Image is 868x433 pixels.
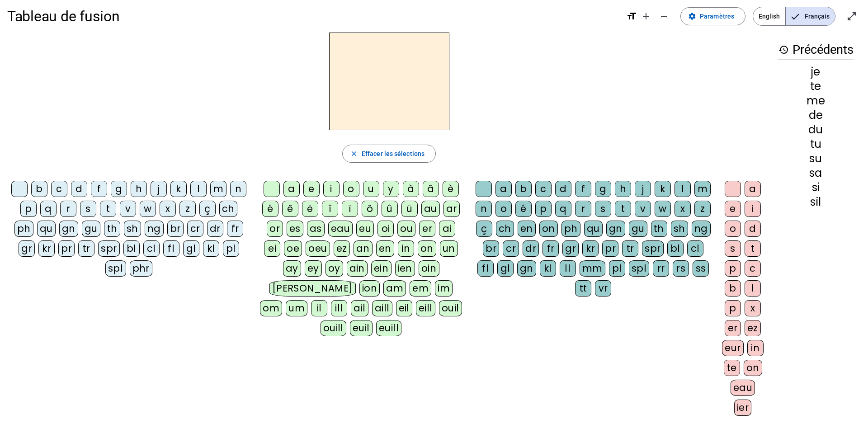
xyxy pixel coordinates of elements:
div: ê [282,201,298,217]
div: em [410,280,431,297]
div: sh [124,221,141,237]
div: gn [517,260,536,277]
div: w [655,201,671,217]
div: du [778,124,854,135]
div: sh [671,221,688,237]
div: t [745,240,761,257]
div: um [286,300,307,316]
div: gl [497,260,514,277]
div: o [495,201,512,217]
div: q [555,201,571,217]
div: f [575,181,591,197]
button: Diminuer la taille de la police [655,7,673,25]
div: s [595,201,611,217]
div: è [443,181,459,197]
div: k [655,181,671,197]
div: z [179,201,196,217]
div: pl [223,240,239,257]
div: es [287,221,303,237]
div: p [725,260,741,277]
div: tt [575,280,591,297]
div: dr [523,240,539,257]
div: spr [98,240,120,257]
div: kl [203,240,219,257]
span: Paramètres [700,11,734,22]
div: gn [59,221,78,237]
div: eu [356,221,374,237]
div: à [403,181,419,197]
div: rs [673,260,689,277]
div: ar [443,201,460,217]
div: dr [207,221,223,237]
div: n [476,201,492,217]
div: rr [653,260,669,277]
div: ph [14,221,33,237]
h3: Précédents [778,40,854,60]
div: gu [629,221,647,237]
div: o [343,181,359,197]
div: û [382,201,398,217]
div: ch [219,201,237,217]
div: in [398,240,414,257]
div: [PERSON_NAME] [269,280,356,297]
div: t [100,201,116,217]
div: ô [362,201,378,217]
div: qu [37,221,56,237]
div: kr [38,240,55,257]
div: im [435,280,453,297]
div: s [725,240,741,257]
div: fl [477,260,494,277]
div: gr [19,240,35,257]
div: x [745,300,761,316]
mat-icon: remove [659,11,670,22]
div: oy [325,260,343,277]
div: ng [145,221,164,237]
div: b [31,181,47,197]
div: eau [328,221,353,237]
div: on [744,360,762,376]
div: c [745,260,761,277]
div: er [725,320,741,336]
div: on [418,240,436,257]
div: er [419,221,435,237]
div: a [745,181,761,197]
div: a [495,181,512,197]
div: ail [351,300,368,316]
div: m [210,181,226,197]
div: tr [78,240,94,257]
div: ier [734,400,752,416]
h1: Tableau de fusion [7,2,619,31]
div: bl [667,240,684,257]
div: j [151,181,167,197]
div: c [535,181,552,197]
div: f [91,181,107,197]
div: y [383,181,399,197]
div: n [230,181,246,197]
div: m [694,181,711,197]
div: h [615,181,631,197]
div: ç [476,221,492,237]
div: o [725,221,741,237]
div: v [120,201,136,217]
button: Augmenter la taille de la police [637,7,655,25]
div: ien [395,260,415,277]
div: om [260,300,282,316]
div: th [651,221,667,237]
div: euill [376,320,401,336]
div: cr [503,240,519,257]
div: en [376,240,394,257]
div: kl [540,260,556,277]
span: Français [786,7,835,25]
div: euil [350,320,373,336]
mat-button-toggle-group: Language selection [753,7,835,26]
div: am [383,280,406,297]
div: bl [123,240,140,257]
div: oi [377,221,394,237]
div: gr [562,240,579,257]
div: oeu [306,240,330,257]
div: p [20,201,37,217]
div: or [267,221,283,237]
div: mm [580,260,605,277]
div: spr [642,240,664,257]
div: x [160,201,176,217]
